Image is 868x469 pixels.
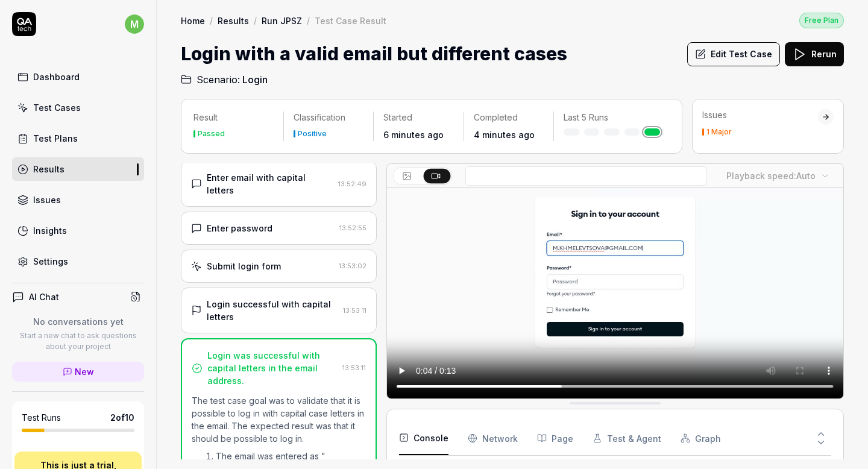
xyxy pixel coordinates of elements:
a: Home [181,14,205,27]
button: Edit Test Case [687,42,780,66]
span: New [75,365,94,378]
div: Test Plans [33,132,78,145]
h5: Test Runs [22,412,61,423]
div: Test Cases [33,101,81,114]
button: Page [537,421,573,455]
div: Login successful with capital letters [207,298,338,323]
a: New [12,362,144,382]
button: Free Plan [799,12,844,28]
button: Network [468,421,518,455]
div: / [254,14,257,27]
p: Classification [294,112,363,124]
a: Issues [12,188,144,212]
time: 13:53:11 [343,306,366,315]
a: Settings [12,250,144,273]
p: Started [383,112,453,124]
div: / [210,14,213,27]
span: Scenario: [194,72,240,87]
p: Result [193,112,274,124]
button: Graph [681,421,721,455]
div: Dashboard [33,71,80,83]
div: Issues [33,194,61,206]
div: Results [33,163,64,175]
time: 13:52:55 [339,224,366,232]
span: m [125,14,144,34]
a: Run JPSZ [262,14,302,27]
p: The test case goal was to validate that it is possible to log in with capital case letters in the... [192,394,366,445]
div: Enter password [207,222,272,234]
a: Test Cases [12,96,144,119]
a: Scenario:Login [181,72,268,87]
h1: Login with a valid email but different cases [181,40,567,68]
time: 6 minutes ago [383,130,444,140]
div: Issues [702,109,818,121]
span: 2 of 10 [110,411,134,424]
button: Rerun [785,42,844,66]
div: / [307,14,310,27]
a: Results [218,14,249,27]
button: Test & Agent [593,421,661,455]
a: Results [12,157,144,181]
p: Last 5 Runs [564,112,660,124]
time: 13:53:11 [342,364,366,372]
a: Test Plans [12,127,144,150]
div: Positive [298,130,327,137]
time: 13:52:49 [338,180,366,188]
a: Dashboard [12,65,144,89]
div: Playback speed: [726,169,816,182]
div: Settings [33,255,68,268]
button: m [125,12,144,36]
div: 1 Major [706,128,732,136]
time: 4 minutes ago [474,130,535,140]
p: No conversations yet [12,315,144,328]
div: Login was successful with capital letters in the email address. [207,349,338,387]
div: Passed [198,130,225,137]
time: 13:53:02 [339,262,366,270]
span: Login [242,72,268,87]
div: Enter email with capital letters [207,171,333,197]
a: Insights [12,219,144,242]
p: Start a new chat to ask questions about your project [12,330,144,352]
div: Test Case Result [315,14,386,27]
h4: AI Chat [29,291,59,303]
div: Submit login form [207,260,281,272]
button: Console [399,421,448,455]
div: Insights [33,224,67,237]
div: Free Plan [799,13,844,28]
p: Completed [474,112,544,124]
